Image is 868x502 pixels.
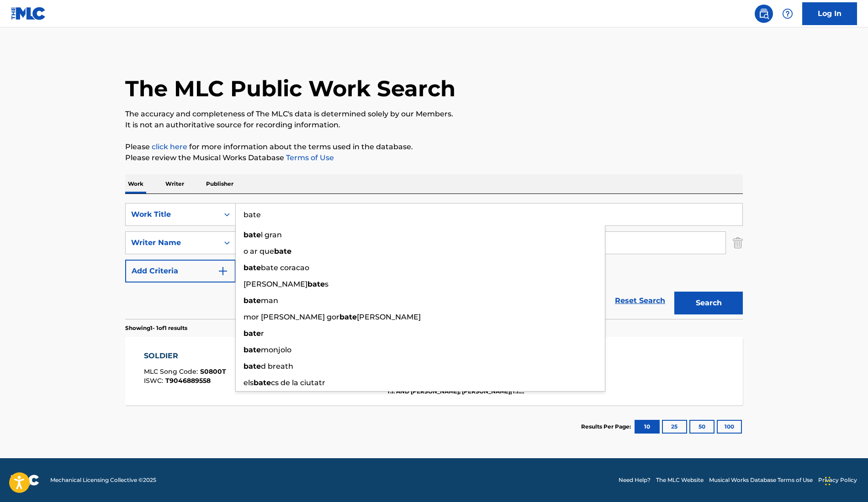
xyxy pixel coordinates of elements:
img: search [758,8,769,19]
form: Search Form [125,203,743,319]
p: The accuracy and completeness of The MLC's data is determined solely by our Members. [125,109,743,120]
strong: bate [243,296,261,305]
img: Delete Criterion [733,231,743,254]
button: Search [674,292,743,314]
span: l gran [261,230,282,239]
p: Please for more information about the terms used in the database. [125,141,743,152]
strong: bate [339,313,357,321]
p: Publisher [203,174,236,193]
span: bate coracao [261,263,309,272]
span: MLC Song Code : [144,367,200,376]
a: Musical Works Database Terms of Use [709,476,813,484]
strong: bate [274,247,291,256]
span: monjolo [261,345,291,354]
span: r [261,329,264,338]
button: 50 [689,420,715,434]
strong: bate [243,345,261,354]
img: 9d2ae6d4665cec9f34b9.svg [217,266,228,277]
span: S0800T [200,367,226,376]
a: The MLC Website [656,476,704,484]
strong: bate [243,329,261,338]
p: Please review the Musical Works Database [125,152,743,163]
span: d breath [261,362,293,371]
a: Privacy Policy [818,476,857,484]
a: Log In [802,2,857,25]
p: It is not an authoritative source for recording information. [125,120,743,131]
span: s [325,280,328,288]
a: Terms of Use [284,153,334,162]
span: o ar que [243,247,274,256]
a: Reset Search [610,291,670,311]
a: Public Search [755,5,773,23]
p: Results Per Page: [581,423,633,431]
strong: bate [307,280,325,288]
p: Writer [163,174,187,193]
a: SOLDIERMLC Song Code:S0800TISWC:T9046889558Writers (7)[PERSON_NAME], [PERSON_NAME], [PERSON_NAME]... [125,337,743,405]
div: Writer Name [131,237,213,248]
span: els [243,378,254,387]
strong: bate [243,230,261,239]
span: man [261,296,278,305]
button: 25 [662,420,687,434]
a: click here [152,142,187,151]
img: logo [11,475,39,486]
span: T9046889558 [165,376,211,385]
span: cs de la ciutatr [271,378,325,387]
div: SOLDIER [144,350,226,361]
button: 100 [717,420,742,434]
div: Help [778,5,797,23]
strong: bate [254,378,271,387]
img: MLC Logo [11,7,46,20]
img: help [782,8,793,19]
span: [PERSON_NAME] [357,313,421,321]
span: Mechanical Licensing Collective © 2025 [50,476,156,484]
h1: The MLC Public Work Search [125,75,455,102]
button: Add Criteria [125,260,236,282]
strong: bate [243,362,261,371]
a: Need Help? [619,476,651,484]
div: Drag [825,467,831,495]
button: 10 [635,420,660,434]
strong: bate [243,263,261,272]
span: mor [PERSON_NAME] gor [243,313,339,321]
p: Work [125,174,146,193]
iframe: Chat Widget [822,458,868,502]
span: ISWC : [144,376,165,385]
p: Showing 1 - 1 of 1 results [125,324,187,332]
div: Work Title [131,209,213,220]
span: [PERSON_NAME] [243,280,307,288]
